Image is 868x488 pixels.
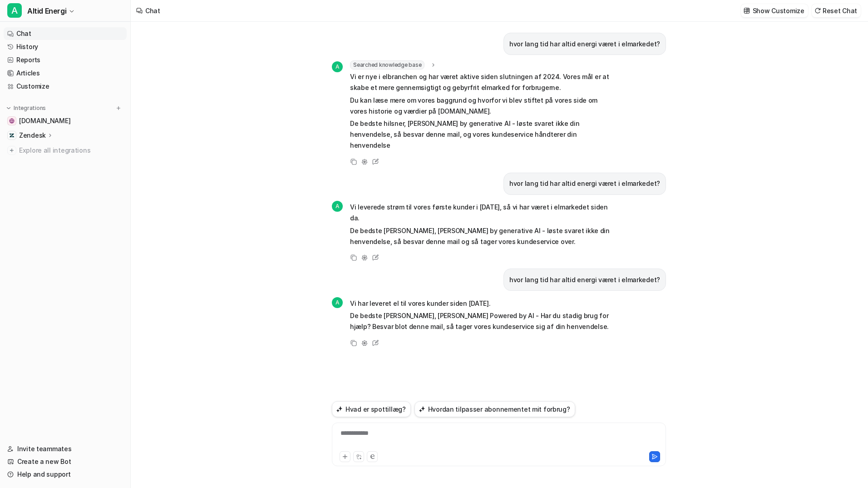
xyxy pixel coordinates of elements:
[812,4,861,17] button: Reset Chat
[350,71,616,93] p: Vi er nye i elbranchen og har været aktive siden slutningen af 2024. Vores mål er at skabe et mer...
[4,80,127,93] a: Customize
[350,298,616,309] p: Vi har leveret el til vores kunder siden [DATE].
[350,202,616,224] p: Vi leverede strøm til vores første kunder i [DATE], så vi har været i elmarkedet siden da.
[350,225,616,247] p: De bedste [PERSON_NAME], [PERSON_NAME] by generative AI - løste svaret ikke din henvendelse, så b...
[4,115,127,127] a: altidenergi.dk[DOMAIN_NAME]
[4,455,127,468] a: Create a new Bot
[509,274,660,285] p: hvor lang tid har altid energi været i elmarkedet?
[19,116,70,125] span: [DOMAIN_NAME]
[9,133,15,138] img: Zendesk
[350,60,424,70] span: Searched knowledge base
[744,7,750,14] img: customize
[509,178,660,189] p: hvor lang tid har altid energi været i elmarkedet?
[4,104,49,113] button: Integrations
[27,5,66,17] span: Altid Energi
[4,67,127,80] a: Articles
[7,3,22,18] span: A
[509,39,660,50] p: hvor lang tid har altid energi været i elmarkedet?
[741,4,808,17] button: Show Customize
[145,6,160,15] div: Chat
[4,144,127,157] a: Explore all integrations
[4,27,127,40] a: Chat
[753,6,804,15] p: Show Customize
[332,297,343,308] span: A
[332,201,343,212] span: A
[4,443,127,455] a: Invite teammates
[332,61,343,72] span: A
[7,146,16,155] img: explore all integrations
[5,105,12,111] img: expand menu
[332,401,411,417] button: Hvad er spottillæg?
[814,7,821,14] img: reset
[19,143,123,158] span: Explore all integrations
[9,118,15,124] img: altidenergi.dk
[14,105,46,112] p: Integrations
[115,105,122,111] img: menu_add.svg
[4,54,127,66] a: Reports
[4,468,127,481] a: Help and support
[350,118,616,151] p: De bedste hilsner, [PERSON_NAME] by generative AI - løste svaret ikke din henvendelse, så besvar ...
[19,131,46,140] p: Zendesk
[350,95,616,117] p: Du kan læse mere om vores baggrund og hvorfor vi blev stiftet på vores side om vores historie og ...
[350,310,616,332] p: De bedste [PERSON_NAME], [PERSON_NAME] Powered by AI - Har du stadig brug for hjælp? Besvar blot ...
[414,401,575,417] button: Hvordan tilpasser abonnementet mit forbrug?
[4,40,127,53] a: History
